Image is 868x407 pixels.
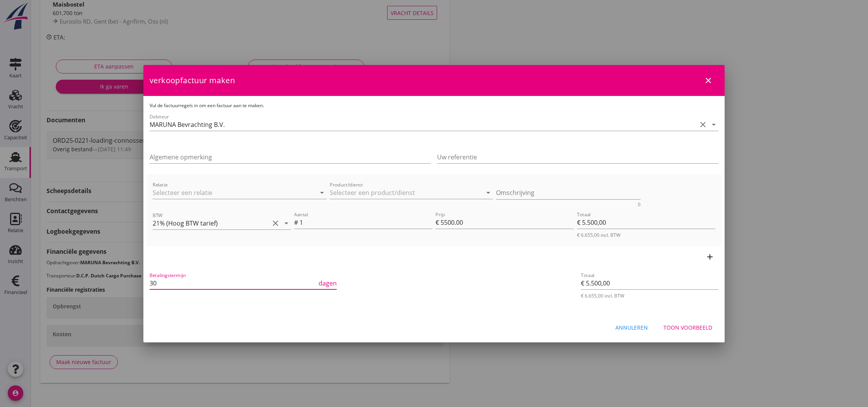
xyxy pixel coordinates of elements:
[317,188,327,197] i: arrow_drop_down
[150,151,431,163] input: Algemene opmerking
[615,323,648,332] div: Annuleren
[657,321,718,335] button: Toon voorbeeld
[437,151,718,163] input: Uw referentie
[663,323,712,332] div: Toon voorbeeld
[577,216,715,229] input: Totaal
[150,118,697,131] input: Debiteur
[496,186,641,199] textarea: Omschrijving
[150,102,264,109] span: Vul de factuurregels in om een factuur aan te maken.
[143,65,725,96] div: verkoopfactuur maken
[638,202,641,207] div: 0
[153,186,305,199] input: Relatie
[698,120,708,129] i: clear
[317,279,337,288] div: dagen
[436,218,441,227] div: €
[153,217,269,229] input: BTW
[705,252,715,262] i: add
[581,277,718,289] input: Totaal
[484,188,493,197] i: arrow_drop_down
[441,216,574,229] input: Prijs
[330,186,482,199] input: Product/dienst
[577,232,715,238] div: € 6.655,00 incl. BTW
[294,218,300,227] div: #
[282,219,291,228] i: arrow_drop_down
[150,277,317,289] input: Betalingstermijn
[609,321,654,335] button: Annuleren
[709,120,718,129] i: arrow_drop_down
[271,219,280,228] i: clear
[300,216,432,229] input: Aantal
[581,292,718,299] div: € 6.655,00 incl. BTW
[704,76,713,85] i: close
